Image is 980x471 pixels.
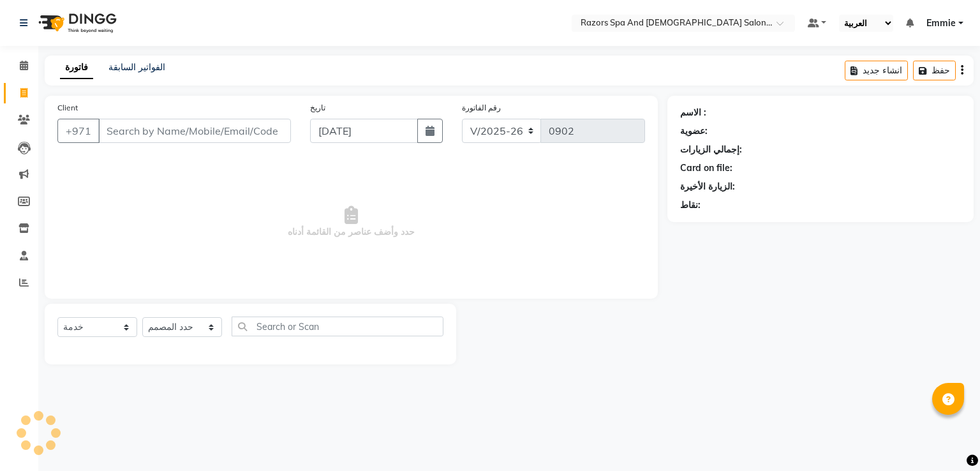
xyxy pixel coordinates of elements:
[57,158,645,286] span: حدد وأضف عناصر من القائمة أدناه
[680,198,701,212] div: نقاط:
[680,124,708,138] div: عضوية:
[680,106,706,119] div: الاسم :
[845,61,908,80] button: انشاء جديد
[232,317,443,336] input: Search or Scan
[33,5,120,41] img: logo
[462,102,501,114] label: رقم الفاتورة
[310,102,325,114] label: تاريخ
[680,180,735,193] div: الزيارة الأخيرة:
[98,119,291,143] input: Search by Name/Mobile/Email/Code
[108,61,165,73] a: الفواتير السابقة
[913,61,956,80] button: حفظ
[680,143,742,156] div: إجمالي الزيارات:
[57,102,78,114] label: Client
[57,119,100,143] button: +971
[926,17,956,30] span: Emmie
[60,56,93,79] a: فاتورة
[680,161,732,175] div: Card on file:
